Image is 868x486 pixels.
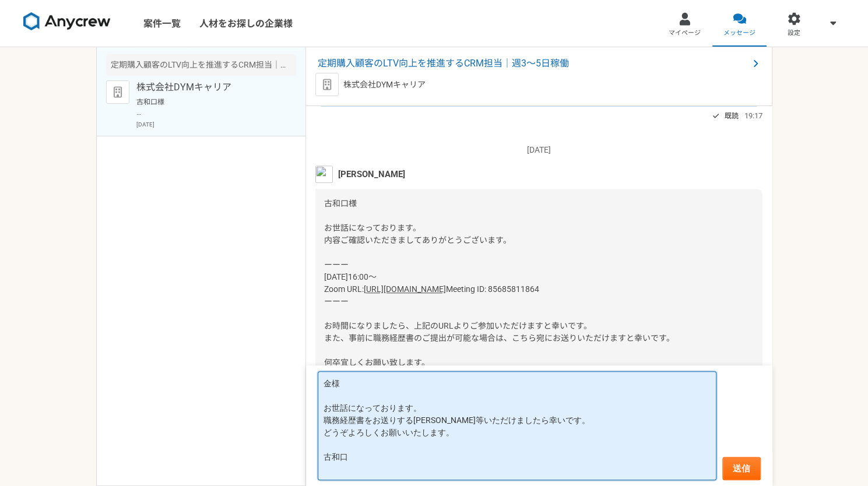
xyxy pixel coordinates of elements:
[324,284,674,392] span: Meeting ID: 85685811864 ーーー お時間になりましたら、上記のURLよりご参加いただけますと幸いです。 また、事前に職務経歴書のご提出が可能な場合は、こちら宛にお送りいただ...
[106,54,296,76] div: 定期購入顧客のLTV向上を推進するCRM担当｜週3〜5日稼働
[744,110,762,121] span: 19:17
[723,29,755,38] span: メッセージ
[725,109,739,123] span: 既読
[324,199,511,294] span: 古和口様 お世話になっております。 内容ご確認いただきましてありがとうございます。 ーーー [DATE]16:00～ Zoom URL:
[318,57,748,71] span: 定期購入顧客のLTV向上を推進するCRM担当｜週3〜5日稼働
[343,79,426,91] p: 株式会社DYMキャリア
[315,165,333,183] img: unnamed.png
[722,457,761,480] button: 送信
[318,371,716,480] textarea: 金様 お世話になっております。 職務経歴書をお送りする[PERSON_NAME]等いただけましたら幸いです。 どうぞよろしくお願いいたします。 古和口
[136,80,280,94] p: 株式会社DYMキャリア
[315,73,339,96] img: default_org_logo-42cde973f59100197ec2c8e796e4974ac8490bb5b08a0eb061ff975e4574aa76.png
[364,284,446,294] a: [URL][DOMAIN_NAME]
[338,168,405,181] span: [PERSON_NAME]
[136,97,280,118] p: 古和口様 お世話になっております。 内容ご確認いただきましてありがとうございます。 ーーー [DATE]16:00～ Zoom URL: [URL][DOMAIN_NAME] Meeting I...
[136,120,296,129] p: [DATE]
[669,29,701,38] span: マイページ
[106,80,129,104] img: default_org_logo-42cde973f59100197ec2c8e796e4974ac8490bb5b08a0eb061ff975e4574aa76.png
[315,144,762,156] p: [DATE]
[788,29,800,38] span: 設定
[23,12,111,31] img: 8DqYSo04kwAAAAASUVORK5CYII=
